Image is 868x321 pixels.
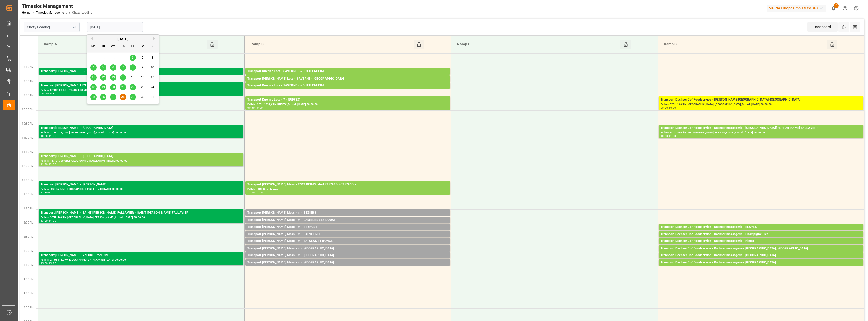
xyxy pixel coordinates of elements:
[22,11,30,14] a: Home
[661,239,861,244] div: Transport Dachser Cof Foodservice - Dachser messagerie - Nimes
[121,85,124,89] span: 21
[247,102,448,107] div: Pallets: 2,TU: 1039,City: RUFFEC,Arrival: [DATE] 00:00:00
[668,135,669,137] div: -
[140,43,146,50] div: Sa
[120,94,126,100] div: Choose Thursday, August 28th, 2025
[131,76,134,79] span: 15
[247,225,448,230] div: Transport [PERSON_NAME] Mess - m - BEYNOST
[247,97,448,102] div: Transport Kuehne Lots - ? - RUFFEC
[247,81,448,86] div: Pallets: 1,TU: 141,City: [GEOGRAPHIC_DATA],Arrival: [DATE] 00:00:00
[767,3,828,13] button: Melitta Europa GmbH & Co. KG
[42,40,207,49] div: Ramp A
[24,235,34,238] span: 2:30 PM
[110,43,116,50] div: We
[24,80,34,83] span: 9:00 AM
[255,107,255,109] div: -
[661,265,861,269] div: Pallets: 1,TU: 30,City: [GEOGRAPHIC_DATA],Arrival: [DATE] 00:00:00
[87,22,143,32] input: DD-MM-YYYY
[152,56,153,59] span: 3
[255,107,263,109] div: 10:00
[48,220,49,222] div: -
[142,66,144,69] span: 9
[93,66,94,69] span: 4
[24,278,34,281] span: 4:00 PM
[90,64,97,71] div: Choose Monday, August 4th, 2025
[661,107,668,109] div: 09:30
[767,5,826,12] div: Melitta Europa GmbH & Co. KG
[151,76,154,79] span: 17
[49,262,56,264] div: 15:30
[132,66,134,69] span: 8
[247,237,448,241] div: Pallets: ,TU: 36,City: SAINT PRIX,Arrival: [DATE] 00:00:00
[141,95,144,99] span: 30
[131,95,134,99] span: 29
[247,107,255,109] div: 09:30
[661,232,861,237] div: Transport Dachser Cof Foodservice - Dachser messagerie - Champigneulles
[102,66,104,69] span: 5
[247,260,448,265] div: Transport [PERSON_NAME] Mess - m - [GEOGRAPHIC_DATA]
[140,64,146,71] div: Choose Saturday, August 9th, 2025
[100,64,106,71] div: Choose Tuesday, August 5th, 2025
[24,250,34,252] span: 3:00 PM
[247,215,448,220] div: Pallets: ,TU: 80,City: [GEOGRAPHIC_DATA],Arrival: [DATE] 00:00:00
[247,69,448,74] div: Transport Kuehne Lots - SAVERNE - ~DUTTLENHEIM
[24,292,34,295] span: 4:30 PM
[120,43,126,50] div: Th
[22,122,34,125] span: 10:30 AM
[140,74,146,81] div: Choose Saturday, August 16th, 2025
[92,95,95,99] span: 25
[839,3,851,14] button: Help Center
[247,88,448,92] div: Pallets: 1,TU: 95,City: ~[GEOGRAPHIC_DATA],Arrival: [DATE] 00:00:00
[41,159,241,163] div: Pallets: 15,TU: 709,City: [GEOGRAPHIC_DATA],Arrival: [DATE] 00:00:00
[247,210,448,215] div: Transport [PERSON_NAME] Mess - m - BEZIERS
[41,191,48,194] div: 12:30
[24,264,34,266] span: 3:30 PM
[100,94,106,100] div: Choose Tuesday, August 26th, 2025
[100,74,106,81] div: Choose Tuesday, August 12th, 2025
[255,191,255,194] div: -
[662,40,827,49] div: Ramp D
[151,66,154,69] span: 10
[101,76,105,79] span: 12
[100,84,106,90] div: Choose Tuesday, August 19th, 2025
[669,135,676,137] div: 11:00
[130,84,136,90] div: Choose Friday, August 22nd, 2025
[41,131,241,135] div: Pallets: 2,TU: 112,City: [GEOGRAPHIC_DATA],Arrival: [DATE] 00:00:00
[110,64,116,71] div: Choose Wednesday, August 6th, 2025
[247,251,448,255] div: Pallets: ,TU: 27,City: [GEOGRAPHIC_DATA],Arrival: [DATE] 00:00:00
[101,85,105,89] span: 19
[24,94,34,97] span: 9:30 AM
[130,64,136,71] div: Choose Friday, August 8th, 2025
[132,56,134,59] span: 1
[247,187,448,191] div: Pallets: ,TU: ,City: ,Arrival:
[49,92,56,95] div: 09:30
[22,165,34,167] span: 12:00 PM
[24,22,80,32] input: Type to search/select
[122,66,124,69] span: 7
[41,92,48,95] div: 09:00
[120,64,126,71] div: Choose Thursday, August 7th, 2025
[661,102,861,107] div: Pallets: 7,TU: 10,City: [GEOGRAPHIC_DATA]-[GEOGRAPHIC_DATA],Arrival: [DATE] 00:00:00
[149,94,156,100] div: Choose Sunday, August 31st, 2025
[153,37,156,40] button: Next Month
[141,76,144,79] span: 16
[110,84,116,90] div: Choose Wednesday, August 20th, 2025
[41,88,241,92] div: Pallets: 3,TU: 123,City: TILLOY LES MOFFLAINES,Arrival: [DATE] 00:00:00
[49,163,56,165] div: 12:00
[22,151,34,153] span: 11:30 AM
[247,74,448,78] div: Pallets: ,TU: 38,City: ~[GEOGRAPHIC_DATA],Arrival: [DATE] 00:00:00
[24,207,34,210] span: 1:30 PM
[90,74,97,81] div: Choose Monday, August 11th, 2025
[247,83,448,88] div: Transport Kuehne Lots - SAVERNE - ~DUTTLENHEIM
[36,11,67,14] a: Timeslot Management
[661,225,861,230] div: Transport Dachser Cof Foodservice - Dachser messagerie - ELOYES
[255,191,263,194] div: 13:00
[110,94,116,100] div: Choose Wednesday, August 27th, 2025
[834,3,839,8] span: 2
[807,22,838,32] div: Dashboard
[140,55,146,61] div: Choose Saturday, August 2nd, 2025
[149,55,156,61] div: Choose Sunday, August 3rd, 2025
[121,76,124,79] span: 14
[112,66,114,69] span: 6
[41,215,241,220] div: Pallets: 3,TU: 56,City: [GEOGRAPHIC_DATA][PERSON_NAME],Arrival: [DATE] 00:00:00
